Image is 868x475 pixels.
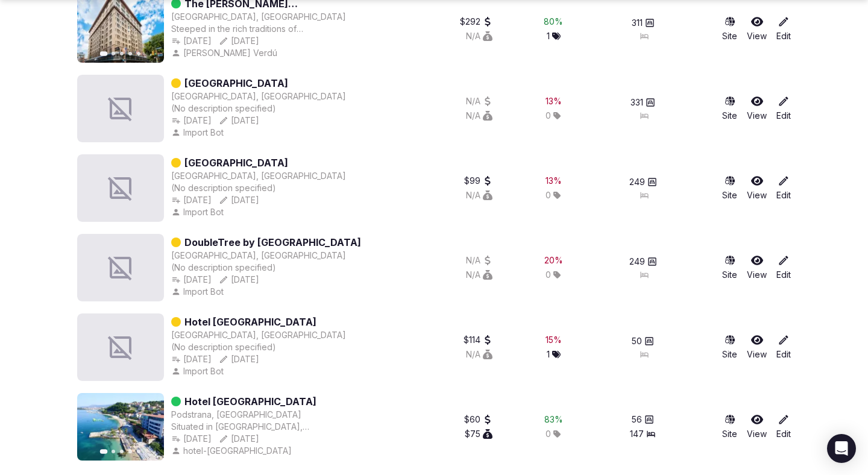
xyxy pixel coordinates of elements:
[171,194,212,206] button: [DATE]
[466,254,492,266] button: N/A
[184,156,288,170] a: [GEOGRAPHIC_DATA]
[464,334,492,346] button: $114
[546,334,562,346] div: 15 %
[171,206,226,218] button: Import Bot
[184,235,361,250] a: DoubleTree by [GEOGRAPHIC_DATA]
[722,16,737,42] button: Site
[722,334,737,360] a: Site
[776,334,791,360] a: Edit
[219,115,259,127] div: [DATE]
[171,286,226,298] div: Import Bot
[171,90,346,102] button: [GEOGRAPHIC_DATA], [GEOGRAPHIC_DATA]
[100,52,108,57] button: Go to slide 1
[544,414,563,426] div: 83 %
[128,450,132,453] button: Go to slide 4
[544,254,563,266] div: 20 %
[546,175,562,187] button: 13%
[546,269,551,281] span: 0
[747,414,767,440] a: View
[747,16,767,42] a: View
[184,315,316,329] a: Hotel [GEOGRAPHIC_DATA]
[171,127,226,139] button: Import Bot
[776,254,791,281] a: Edit
[546,110,551,122] span: 0
[629,176,657,188] button: 249
[544,16,563,28] button: 80%
[632,335,642,347] span: 50
[171,421,373,433] div: Situated in [GEOGRAPHIC_DATA], [GEOGRAPHIC_DATA] features a top-floor swimming pool with views of...
[466,30,492,42] button: N/A
[546,175,562,187] div: 13 %
[544,414,563,426] button: 83%
[219,35,259,47] div: [DATE]
[544,16,563,28] div: 80 %
[171,365,226,377] button: Import Bot
[171,445,294,457] button: hotel-[GEOGRAPHIC_DATA]
[631,96,643,109] span: 331
[171,11,346,23] div: [GEOGRAPHIC_DATA], [GEOGRAPHIC_DATA]
[171,409,301,421] button: Podstrana, [GEOGRAPHIC_DATA]
[460,16,492,28] div: $292
[184,394,316,409] a: Hotel [GEOGRAPHIC_DATA]
[632,335,654,347] button: 50
[100,450,108,455] button: Go to slide 1
[629,256,657,268] button: 249
[171,262,361,274] div: (No description specified)
[464,175,492,187] div: $99
[722,95,737,122] a: Site
[171,115,212,127] button: [DATE]
[546,428,551,440] span: 0
[219,433,259,445] button: [DATE]
[171,274,212,286] button: [DATE]
[630,428,644,440] span: 147
[722,254,737,281] a: Site
[747,95,767,122] a: View
[776,95,791,122] a: Edit
[171,35,212,47] button: [DATE]
[722,414,737,440] a: Site
[171,250,346,262] button: [GEOGRAPHIC_DATA], [GEOGRAPHIC_DATA]
[547,30,561,42] button: 1
[546,95,562,107] div: 13 %
[171,433,212,445] button: [DATE]
[171,341,346,353] div: (No description specified)
[171,170,346,182] div: [GEOGRAPHIC_DATA], [GEOGRAPHIC_DATA]
[112,52,115,55] button: Go to slide 2
[219,274,259,286] button: [DATE]
[219,194,259,206] button: [DATE]
[632,414,642,426] span: 56
[722,175,737,201] button: Site
[546,189,551,201] span: 0
[466,110,492,122] button: N/A
[632,17,655,29] button: 311
[171,353,212,365] button: [DATE]
[120,52,124,55] button: Go to slide 3
[219,353,259,365] button: [DATE]
[631,96,655,109] button: 331
[466,189,492,201] button: N/A
[747,175,767,201] a: View
[184,76,288,90] a: [GEOGRAPHIC_DATA]
[466,348,492,360] button: N/A
[776,414,791,440] a: Edit
[630,428,656,440] button: 147
[776,175,791,201] a: Edit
